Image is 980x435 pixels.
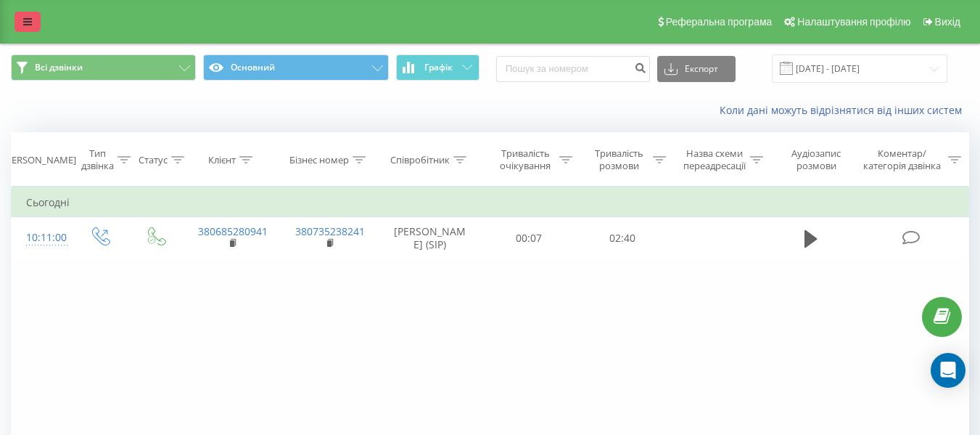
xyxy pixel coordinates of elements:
[11,54,196,81] button: Всі дзвінки
[12,188,969,217] td: Сьогодні
[378,217,482,259] td: [PERSON_NAME] (SIP)
[931,353,965,388] div: Open Intercom Messenger
[589,147,649,172] div: Тривалість розмови
[289,154,349,166] div: Бізнес номер
[576,217,670,259] td: 02:40
[780,147,853,172] div: Аудіозапис розмови
[424,62,453,73] span: Графік
[657,56,736,82] button: Експорт
[482,217,576,259] td: 00:07
[495,147,556,172] div: Тривалість очікування
[208,154,236,166] div: Клієнт
[81,147,114,172] div: Тип дзвінка
[35,62,83,73] span: Всі дзвінки
[720,103,969,117] a: Коли дані можуть відрізнятися вiд інших систем
[496,56,650,82] input: Пошук за номером
[666,16,773,28] span: Реферальна програма
[198,224,268,238] a: 380685280941
[203,54,388,81] button: Основний
[390,154,450,166] div: Співробітник
[396,54,479,81] button: Графік
[797,16,910,28] span: Налаштування профілю
[683,147,746,172] div: Назва схеми переадресації
[3,154,76,166] div: [PERSON_NAME]
[935,16,960,28] span: Вихід
[139,154,168,166] div: Статус
[26,224,57,252] div: 10:11:00
[860,147,944,172] div: Коментар/категорія дзвінка
[295,224,365,238] a: 380735238241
